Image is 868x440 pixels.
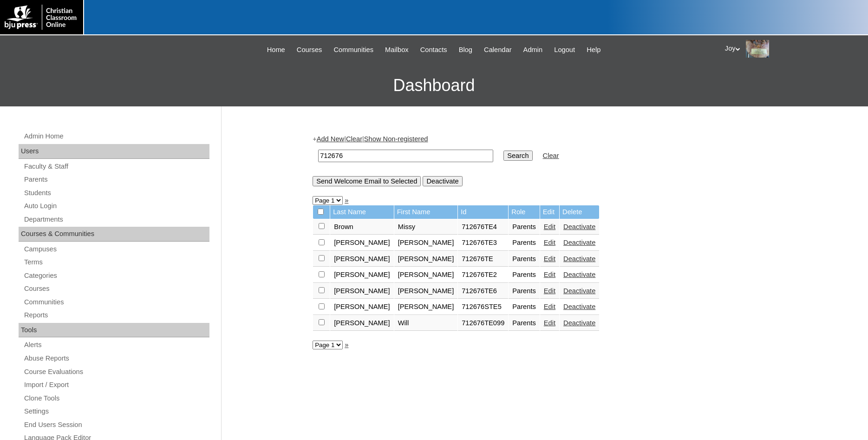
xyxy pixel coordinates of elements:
[23,200,209,212] a: Auto Login
[544,303,555,310] a: Edit
[544,319,555,327] a: Edit
[394,219,458,235] td: Missy
[292,45,327,55] a: Courses
[19,227,209,242] div: Courses & Communities
[416,45,452,55] a: Contacts
[23,393,209,404] a: Clone Tools
[19,144,209,159] div: Users
[23,270,209,282] a: Categories
[563,223,595,230] a: Deactivate
[458,235,508,251] td: 712676TE3
[509,299,540,315] td: Parents
[725,40,859,58] div: Joy
[549,45,580,55] a: Logout
[458,219,508,235] td: 712676TE4
[458,315,508,331] td: 712676TE099
[503,151,532,161] input: Search
[345,341,348,348] a: »
[23,174,209,185] a: Parents
[458,251,508,267] td: 712676TE
[509,267,540,283] td: Parents
[509,205,540,219] td: Role
[563,319,595,327] a: Deactivate
[459,45,472,55] span: Blog
[554,45,575,55] span: Logout
[330,299,394,315] td: [PERSON_NAME]
[23,366,209,378] a: Course Evaluations
[330,205,394,219] td: Last Name
[587,45,600,55] span: Help
[394,251,458,267] td: [PERSON_NAME]
[23,131,209,142] a: Admin Home
[19,323,209,338] div: Tools
[544,223,555,230] a: Edit
[563,239,595,246] a: Deactivate
[330,251,394,267] td: [PERSON_NAME]
[334,45,374,55] span: Communities
[5,5,78,30] img: logo-white.png
[5,65,863,106] h3: Dashboard
[318,150,493,162] input: Search
[509,283,540,299] td: Parents
[23,309,209,321] a: Reports
[23,214,209,225] a: Departments
[262,45,290,55] a: Home
[458,299,508,315] td: 712676STE5
[346,135,362,143] a: Clear
[509,235,540,251] td: Parents
[509,251,540,267] td: Parents
[313,134,772,186] div: + | |
[394,205,458,219] td: First Name
[523,45,543,55] span: Admin
[544,271,555,278] a: Edit
[509,315,540,331] td: Parents
[23,406,209,417] a: Settings
[267,45,285,55] span: Home
[563,271,595,278] a: Deactivate
[380,45,413,55] a: Mailbox
[330,283,394,299] td: [PERSON_NAME]
[543,152,559,159] a: Clear
[484,45,511,55] span: Calendar
[297,45,322,55] span: Courses
[23,419,209,431] a: End Users Session
[394,299,458,315] td: [PERSON_NAME]
[329,45,379,55] a: Communities
[479,45,516,55] a: Calendar
[317,135,344,143] a: Add New
[540,205,559,219] td: Edit
[458,283,508,299] td: 712676TE6
[563,255,595,263] a: Deactivate
[420,45,447,55] span: Contacts
[563,303,595,310] a: Deactivate
[509,219,540,235] td: Parents
[330,267,394,283] td: [PERSON_NAME]
[544,255,555,263] a: Edit
[394,235,458,251] td: [PERSON_NAME]
[330,315,394,331] td: [PERSON_NAME]
[394,283,458,299] td: [PERSON_NAME]
[423,176,462,186] input: Deactivate
[563,287,595,295] a: Deactivate
[23,256,209,268] a: Terms
[330,235,394,251] td: [PERSON_NAME]
[23,187,209,199] a: Students
[364,135,428,143] a: Show Non-registered
[385,45,409,55] span: Mailbox
[560,205,599,219] td: Delete
[23,339,209,351] a: Alerts
[345,197,348,204] a: »
[23,283,209,295] a: Courses
[23,353,209,364] a: Abuse Reports
[394,315,458,331] td: Will
[313,176,421,186] input: Send Welcome Email to Selected
[23,161,209,172] a: Faculty & Staff
[544,287,555,295] a: Edit
[458,267,508,283] td: 712676TE2
[458,205,508,219] td: Id
[330,219,394,235] td: Brown
[23,243,209,255] a: Campuses
[746,40,769,58] img: Joy Dantz
[519,45,548,55] a: Admin
[23,379,209,391] a: Import / Export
